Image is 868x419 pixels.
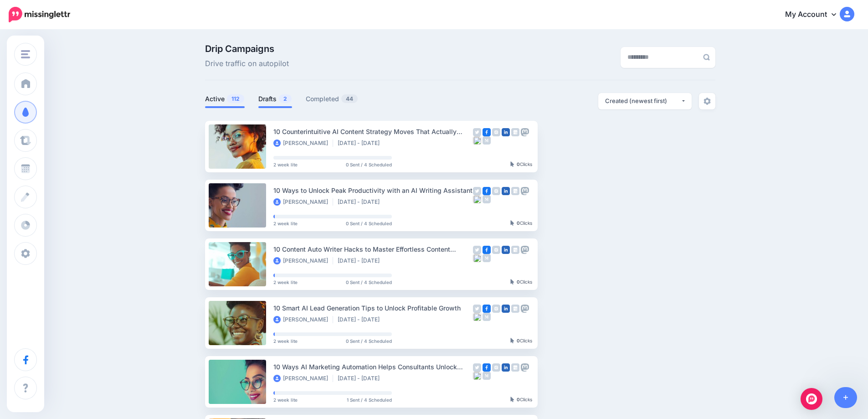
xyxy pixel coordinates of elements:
[492,246,500,254] img: instagram-grey-square.png
[346,280,392,285] span: 0 Sent / 4 Scheduled
[483,313,491,321] img: medium-grey-square.png
[776,4,854,26] a: My Account
[483,136,491,145] img: medium-grey-square.png
[273,185,473,196] div: 10 Ways to Unlock Peak Productivity with an AI Writing Assistant
[521,305,529,313] img: mastodon-grey-square.png
[483,187,491,195] img: facebook-square.png
[510,397,532,403] div: Clicks
[346,339,392,343] span: 0 Sent / 4 Scheduled
[502,363,510,372] img: linkedin-square.png
[492,187,500,195] img: instagram-grey-square.png
[341,94,358,103] span: 44
[273,257,333,264] li: [PERSON_NAME]
[521,187,529,195] img: mastodon-grey-square.png
[273,398,298,402] span: 2 week lite
[9,7,70,22] img: Missinglettr
[483,254,491,262] img: medium-grey-square.png
[521,363,529,372] img: mastodon-grey-square.png
[338,257,384,264] li: [DATE] - [DATE]
[473,187,481,195] img: twitter-grey-square.png
[483,195,491,203] img: medium-grey-square.png
[306,93,358,104] a: Completed44
[511,187,519,195] img: google_business-grey-square.png
[346,162,392,167] span: 0 Sent / 4 Scheduled
[21,50,30,58] img: menu.png
[510,338,532,344] div: Clicks
[273,316,333,323] li: [PERSON_NAME]
[473,363,481,372] img: twitter-grey-square.png
[511,363,519,372] img: google_business-grey-square.png
[473,128,481,136] img: twitter-grey-square.png
[510,397,514,402] img: pointer-grey-darker.png
[517,279,520,285] b: 0
[511,246,519,254] img: google_business-grey-square.png
[227,94,244,103] span: 112
[338,316,384,323] li: [DATE] - [DATE]
[338,140,384,147] li: [DATE] - [DATE]
[510,162,532,167] div: Clicks
[483,305,491,313] img: facebook-square.png
[273,303,473,313] div: 10 Smart AI Lead Generation Tips to Unlock Profitable Growth
[510,279,532,285] div: Clicks
[273,339,298,343] span: 2 week lite
[273,140,333,147] li: [PERSON_NAME]
[521,128,529,136] img: mastodon-grey-square.png
[473,195,481,203] img: bluesky-grey-square.png
[205,58,289,70] span: Drive traffic on autopilot
[273,126,473,137] div: 10 Counterintuitive AI Content Strategy Moves That Actually Work
[510,279,514,285] img: pointer-grey-darker.png
[473,305,481,313] img: twitter-grey-square.png
[598,93,692,109] button: Created (newest first)
[347,398,392,402] span: 1 Sent / 4 Scheduled
[473,254,481,262] img: bluesky-grey-square.png
[273,244,473,254] div: 10 Content Auto Writer Hacks to Master Effortless Content Creation
[279,94,292,103] span: 2
[473,136,481,145] img: bluesky-grey-square.png
[703,54,710,61] img: search-grey-6.png
[502,128,510,136] img: linkedin-square.png
[473,313,481,321] img: bluesky-grey-square.png
[510,221,532,226] div: Clicks
[273,162,298,167] span: 2 week lite
[273,280,298,285] span: 2 week lite
[338,375,384,382] li: [DATE] - [DATE]
[492,363,500,372] img: instagram-grey-square.png
[483,372,491,380] img: medium-grey-square.png
[346,221,392,226] span: 0 Sent / 4 Scheduled
[273,198,333,206] li: [PERSON_NAME]
[273,375,333,382] li: [PERSON_NAME]
[502,187,510,195] img: linkedin-square.png
[511,128,519,136] img: google_business-grey-square.png
[801,388,822,410] div: Open Intercom Messenger
[510,161,514,167] img: pointer-grey-darker.png
[483,128,491,136] img: facebook-square.png
[517,338,520,343] b: 0
[502,246,510,254] img: linkedin-square.png
[492,305,500,313] img: instagram-grey-square.png
[510,338,514,343] img: pointer-grey-darker.png
[511,305,519,313] img: google_business-grey-square.png
[258,93,292,104] a: Drafts2
[517,397,520,402] b: 0
[517,220,520,226] b: 0
[205,93,245,104] a: Active112
[605,97,681,105] div: Created (newest first)
[273,221,298,226] span: 2 week lite
[205,44,289,53] span: Drip Campaigns
[273,362,473,372] div: 10 Ways AI Marketing Automation Helps Consultants Unlock Smart Growth
[704,98,711,105] img: settings-grey.png
[473,372,481,380] img: bluesky-grey-square.png
[510,220,514,226] img: pointer-grey-darker.png
[517,161,520,167] b: 0
[483,363,491,372] img: facebook-square.png
[483,246,491,254] img: facebook-square.png
[502,305,510,313] img: linkedin-square.png
[473,246,481,254] img: twitter-grey-square.png
[521,246,529,254] img: mastodon-grey-square.png
[492,128,500,136] img: instagram-grey-square.png
[338,198,384,206] li: [DATE] - [DATE]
